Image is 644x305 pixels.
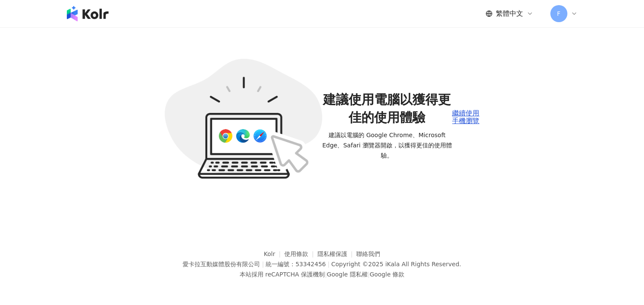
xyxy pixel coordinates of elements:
[452,109,479,125] div: 繼續使用手機瀏覽
[331,261,461,268] div: Copyright © 2025 All Rights Reserved.
[369,271,404,278] a: Google 條款
[325,271,327,278] span: |
[183,261,260,268] div: 愛卡拉互動媒體股份有限公司
[356,250,380,257] a: 聯絡我們
[67,6,109,21] img: logo
[264,250,284,257] a: Kolr
[240,269,404,279] span: 本站採用 reCAPTCHA 保護機制
[557,9,560,18] span: F
[322,130,452,161] span: 建議以電腦的 Google Chrome、Microsoft Edge、Safari 瀏覽器開啟，以獲得更佳的使用體驗。
[496,9,523,18] span: 繁體中文
[318,250,357,257] a: 隱私權保護
[165,59,322,179] img: unsupported-rwd
[385,261,400,268] a: iKala
[327,261,329,268] span: |
[284,250,318,257] a: 使用條款
[327,271,368,278] a: Google 隱私權
[368,271,370,278] span: |
[266,261,326,268] div: 統一編號：53342456
[262,261,264,268] span: |
[322,91,452,127] span: 建議使用電腦以獲得更佳的使用體驗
